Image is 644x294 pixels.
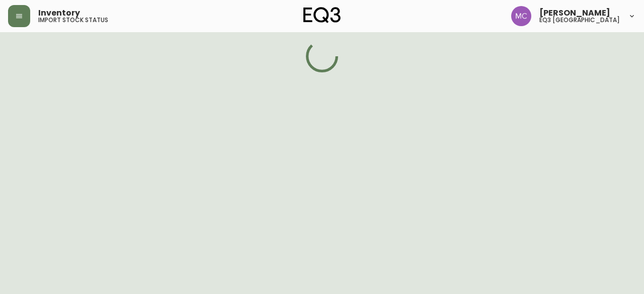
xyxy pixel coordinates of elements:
span: Inventory [38,9,80,17]
img: logo [303,7,341,23]
h5: import stock status [38,17,108,23]
h5: eq3 [GEOGRAPHIC_DATA] [539,17,620,23]
span: [PERSON_NAME] [539,9,610,17]
img: 6dbdb61c5655a9a555815750a11666cc [511,6,531,26]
